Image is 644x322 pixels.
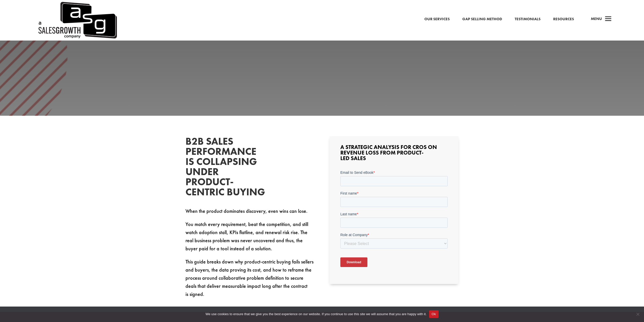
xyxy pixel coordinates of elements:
span: Menu [591,16,602,21]
span: We use cookies to ensure that we give you the best experience on our website. If you continue to ... [205,312,426,317]
span: No [635,312,640,317]
p: When the product dominates discovery, even wins can lose. [185,207,315,220]
a: Our Services [424,16,450,23]
a: Resources [553,16,574,23]
h3: A Strategic Analysis for CROs on Revenue Loss from Product-Led Sales [340,144,448,164]
span: a [603,14,613,24]
a: Gap Selling Method [462,16,502,23]
a: Testimonials [515,16,541,23]
p: This guide breaks down why product-centric buying fails sellers and buyers, the data proving its ... [185,258,315,298]
iframe: Form 0 [340,170,448,276]
button: Ok [429,310,439,318]
p: You match every requirement, beat the competition, and still watch adoption stall, KPIs flatline,... [185,220,315,258]
h2: B2B Sales Performance Is Collapsing Under Product-Centric Buying [185,136,261,200]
